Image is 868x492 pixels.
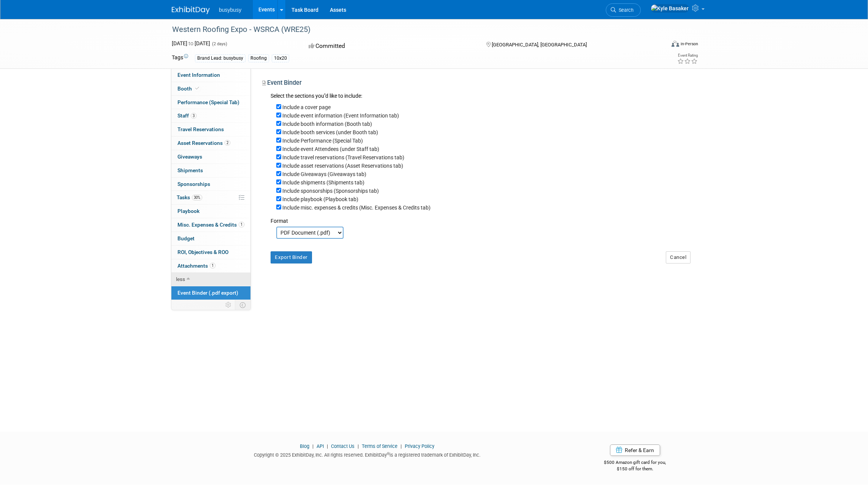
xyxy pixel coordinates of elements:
a: Search [606,3,641,17]
span: busybusy [219,7,241,13]
span: 30% [192,195,202,200]
td: Personalize Event Tab Strip [222,300,235,310]
label: Include asset reservations (Asset Reservations tab) [282,163,403,169]
span: to [187,40,195,46]
td: Tags [172,54,188,62]
div: 10x20 [272,54,289,62]
span: [DATE] [DATE] [172,40,210,46]
span: Sponsorships [177,181,210,187]
span: | [310,443,315,449]
span: Misc. Expenses & Credits [177,222,244,228]
label: Include misc. expenses & credits (Misc. Expenses & Credits tab) [282,205,431,211]
label: Include event information (Event Information tab) [282,113,399,119]
span: 3 [191,113,196,119]
sup: ® [387,452,390,456]
a: Tasks30% [171,191,250,204]
span: Event Binder (.pdf export) [177,290,238,296]
span: | [399,443,404,449]
div: Roofing [248,54,269,62]
img: Format-Inperson.png [672,41,679,47]
label: Include Giveaways (Giveaways tab) [282,171,366,177]
a: Performance (Special Tab) [171,96,250,109]
a: Booth [171,82,250,95]
div: $150 off for them. [574,466,697,472]
span: [GEOGRAPHIC_DATA], [GEOGRAPHIC_DATA] [492,42,587,48]
span: 1 [239,222,244,227]
span: ROI, Objectives & ROO [177,249,228,255]
span: Booth [177,86,201,92]
a: Playbook [171,205,250,218]
button: Cancel [666,251,691,263]
label: Include a cover page [282,104,331,110]
label: Include playbook (Playbook tab) [282,196,358,202]
div: In-Person [680,41,698,47]
span: | [356,443,361,449]
img: Kyle Basaker [651,4,689,13]
a: Misc. Expenses & Credits1 [171,218,250,232]
a: Contact Us [331,443,355,449]
span: | [325,443,330,449]
label: Include shipments (Shipments tab) [282,179,364,186]
label: Include Performance (Special Tab) [282,138,363,144]
div: Copyright © 2025 ExhibitDay, Inc. All rights reserved. ExhibitDay is a registered trademark of Ex... [172,450,562,459]
span: less [176,276,185,282]
span: Shipments [177,167,203,173]
span: 2 [225,140,230,146]
div: Format [271,211,691,225]
div: Committed [306,40,474,53]
div: Select the sections you''d like to include: [271,92,691,101]
div: Event Binder [262,79,691,90]
span: 1 [210,263,215,268]
div: Event Rating [677,54,698,57]
a: Refer & Earn [610,444,660,456]
span: Budget [177,235,195,241]
span: Attachments [177,263,215,269]
button: Export Binder [271,251,312,263]
span: Search [616,7,634,13]
a: Event Binder (.pdf export) [171,286,250,300]
a: less [171,273,250,286]
a: Giveaways [171,150,250,163]
span: Tasks [177,194,202,200]
a: Attachments1 [171,259,250,273]
a: Privacy Policy [405,443,434,449]
span: Staff [177,113,196,119]
label: Include sponsorships (Sponsorships tab) [282,188,379,194]
img: ExhibitDay [172,6,210,14]
span: Playbook [177,208,200,214]
a: Staff3 [171,109,250,122]
td: Toggle Event Tabs [235,300,251,310]
label: Include booth information (Booth tab) [282,121,372,127]
span: (2 days) [211,41,227,46]
a: Travel Reservations [171,123,250,136]
a: API [317,443,324,449]
a: Event Information [171,68,250,82]
a: Blog [300,443,309,449]
a: Asset Reservations2 [171,136,250,150]
div: Western Roofing Expo - WSRCA (WRE25) [169,23,653,37]
label: Include travel reservations (Travel Reservations tab) [282,154,404,160]
div: $500 Amazon gift card for you, [574,454,697,472]
span: Travel Reservations [177,126,224,132]
a: Terms of Service [362,443,398,449]
div: Event Format [620,40,698,51]
span: Giveaways [177,154,202,160]
a: Shipments [171,164,250,177]
label: Include booth services (under Booth tab) [282,129,378,135]
div: Brand Lead: busybusy [195,54,246,62]
a: Sponsorships [171,178,250,191]
label: Include event Attendees (under Staff tab) [282,146,379,152]
span: Event Information [177,72,220,78]
span: Performance (Special Tab) [177,99,239,105]
span: Asset Reservations [177,140,230,146]
a: Budget [171,232,250,245]
a: ROI, Objectives & ROO [171,246,250,259]
i: Booth reservation complete [195,86,199,90]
